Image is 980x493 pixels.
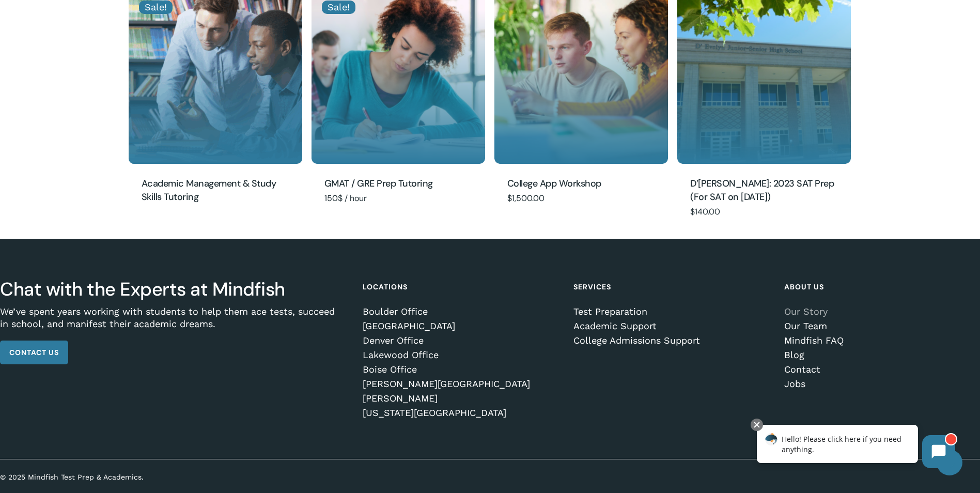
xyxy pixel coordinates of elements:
[322,1,355,14] span: Sale!
[746,417,966,479] iframe: Chatbot
[573,321,765,331] a: Academic Support
[573,278,765,296] h4: Services
[784,321,975,331] a: Our Team
[363,364,554,375] a: Boise Office
[363,350,554,360] a: Lakewood Office
[784,350,975,360] a: Blog
[142,177,289,205] a: Academic Management & Study Skills Tutoring
[690,177,838,205] a: D’[PERSON_NAME]: 2023 SAT Prep (For SAT on [DATE])
[784,364,975,375] a: Contact
[363,306,554,317] a: Boulder Office
[363,321,554,331] a: [GEOGRAPHIC_DATA]
[363,379,554,389] a: [PERSON_NAME][GEOGRAPHIC_DATA]
[324,177,472,191] a: GMAT / GRE Prep Tutoring
[363,335,554,346] a: Denver Office
[507,193,545,204] bdi: 1,500.00
[784,306,975,317] a: Our Story
[784,278,975,296] h4: About Us
[363,408,554,418] a: [US_STATE][GEOGRAPHIC_DATA]
[784,335,975,346] a: Mindfish FAQ
[363,393,554,404] a: [PERSON_NAME]
[363,278,554,296] h4: Locations
[139,1,173,14] span: Sale!
[9,347,59,358] span: Contact Us
[690,206,695,217] span: $
[324,193,367,204] span: 150$ / hour
[690,206,720,217] bdi: 140.00
[507,177,655,191] a: College App Workshop
[784,379,975,389] a: Jobs
[573,306,765,317] a: Test Preparation
[573,335,765,346] a: College Admissions Support
[507,193,512,204] span: $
